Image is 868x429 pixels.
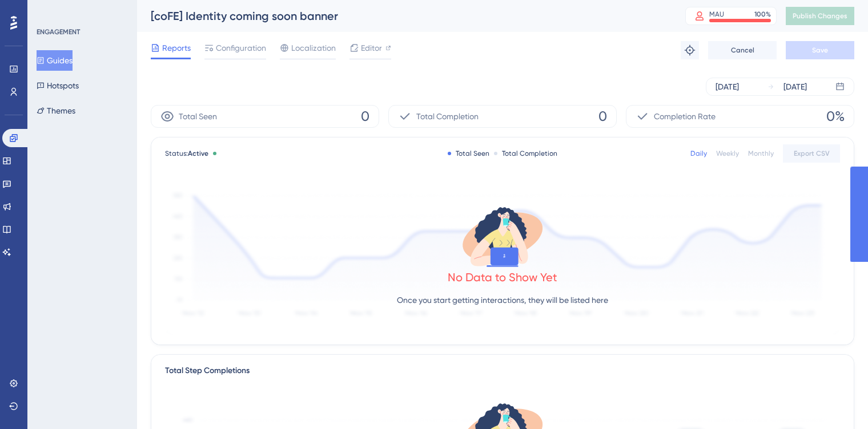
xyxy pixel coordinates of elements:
[216,41,266,55] span: Configuration
[731,46,754,55] span: Cancel
[151,8,657,24] div: [coFE] Identity coming soon banner
[37,75,79,96] button: Hotspots
[179,110,217,123] span: Total Seen
[291,41,336,55] span: Localization
[165,149,208,158] span: Status:
[820,384,854,418] iframe: UserGuiding AI Assistant Launcher
[654,110,716,123] span: Completion Rate
[708,41,777,59] button: Cancel
[786,7,854,25] button: Publish Changes
[716,80,739,94] div: [DATE]
[37,100,75,121] button: Themes
[397,293,608,307] p: Once you start getting interactions, they will be listed here
[361,41,382,55] span: Editor
[748,149,774,158] div: Monthly
[783,144,840,163] button: Export CSV
[786,41,854,59] button: Save
[716,149,739,158] div: Weekly
[783,80,807,94] div: [DATE]
[690,149,707,158] div: Daily
[709,10,724,19] div: MAU
[598,107,607,126] span: 0
[812,46,828,55] span: Save
[37,27,80,37] div: ENGAGEMENT
[754,10,771,19] div: 100 %
[793,11,847,21] span: Publish Changes
[162,41,191,55] span: Reports
[37,50,73,71] button: Guides
[165,364,250,378] div: Total Step Completions
[448,269,557,285] div: No Data to Show Yet
[494,149,557,158] div: Total Completion
[361,107,369,126] span: 0
[416,110,479,123] span: Total Completion
[188,149,208,157] span: Active
[794,149,830,158] span: Export CSV
[826,107,845,126] span: 0%
[448,149,489,158] div: Total Seen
